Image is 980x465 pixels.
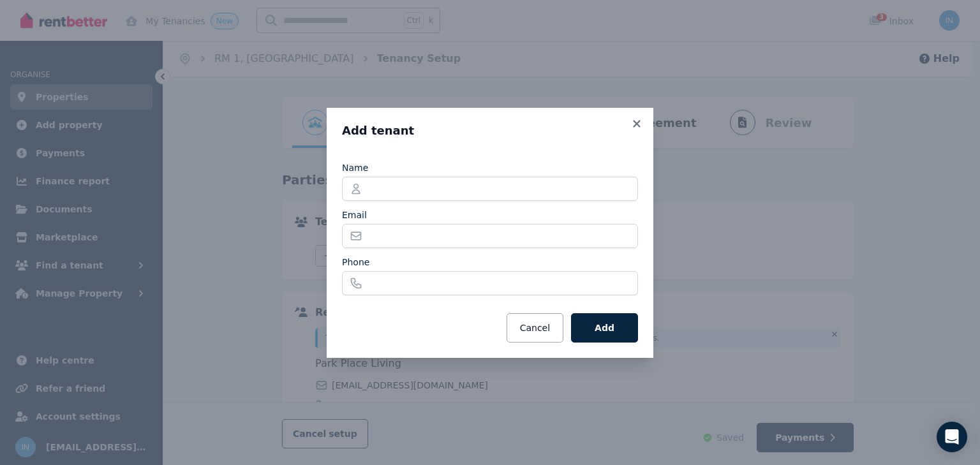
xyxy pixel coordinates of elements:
h3: Add tenant [342,123,638,138]
button: Cancel [507,313,563,343]
div: Open Intercom Messenger [937,422,967,452]
button: Add [571,313,638,343]
label: Phone [342,256,369,269]
label: Name [342,161,368,174]
label: Email [342,209,367,221]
